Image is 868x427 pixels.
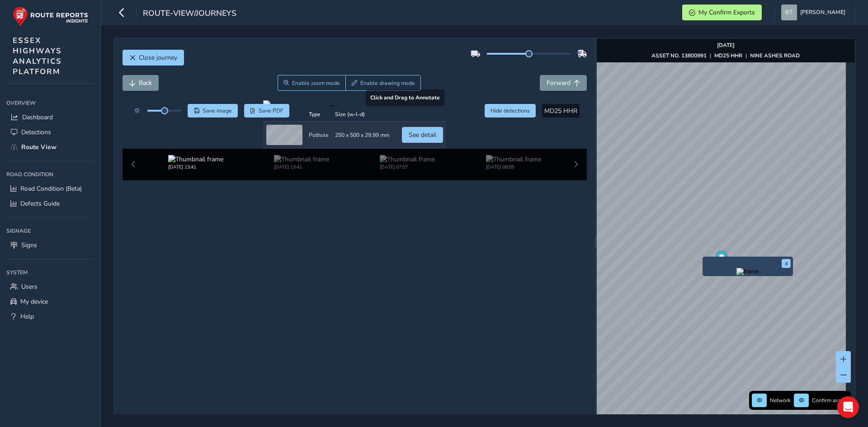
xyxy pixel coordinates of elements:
[188,104,238,117] button: Save
[491,107,530,114] span: Hide detections
[6,96,94,110] div: Overview
[812,397,848,404] span: Confirm assets
[20,184,82,193] span: Road Condition (Beta)
[770,397,791,404] span: Network
[6,168,94,181] div: Road Condition
[13,35,62,77] span: ESSEX HIGHWAYS ANALYTICS PLATFORM
[274,155,329,164] img: Thumbnail frame
[486,155,541,164] img: Thumbnail frame
[259,107,283,114] span: Save PDF
[715,251,727,269] div: Map marker
[21,143,57,151] span: Route View
[332,122,392,149] td: 250 x 500 x 29.99 mm
[123,50,184,66] button: Close journey
[6,125,94,140] a: Detections
[6,181,94,196] a: Road Condition (Beta)
[306,122,332,149] td: Pothole
[6,279,94,294] a: Users
[6,238,94,253] a: Signs
[409,131,436,139] span: See detail
[682,5,762,20] button: My Confirm Exports
[800,5,845,20] span: [PERSON_NAME]
[21,128,51,136] span: Detections
[544,107,577,115] span: MD25 HHR
[6,266,94,279] div: System
[837,396,859,418] div: Open Intercom Messenger
[698,8,755,17] span: My Confirm Exports
[781,5,849,20] button: [PERSON_NAME]
[380,164,435,170] div: [DATE] 07:57
[21,282,38,291] span: Users
[20,297,48,306] span: My device
[717,42,735,49] strong: [DATE]
[278,75,346,91] button: Zoom
[360,80,415,87] span: Enable drawing mode
[22,113,53,122] span: Dashboard
[244,104,290,117] button: PDF
[168,155,223,164] img: Thumbnail frame
[203,107,232,114] span: Save image
[540,75,587,91] button: Forward
[20,199,60,208] span: Defects Guide
[168,164,223,170] div: [DATE] 13:41
[485,104,536,117] button: Hide detections
[139,53,177,62] span: Close journey
[736,268,759,275] img: frame
[781,5,797,20] img: diamond-layout
[6,224,94,238] div: Signage
[20,312,34,321] span: Help
[274,164,329,170] div: [DATE] 13:41
[6,140,94,155] a: Route View
[6,110,94,125] a: Dashboard
[139,79,152,87] span: Back
[705,268,791,274] button: Preview frame
[380,155,435,164] img: Thumbnail frame
[292,80,340,87] span: Enable zoom mode
[143,8,236,20] span: route-view/journeys
[6,294,94,309] a: My device
[782,259,791,268] button: x
[6,309,94,324] a: Help
[714,52,742,59] strong: MD25 HHR
[6,196,94,211] a: Defects Guide
[345,75,421,91] button: Draw
[750,52,800,59] strong: NINE ASHES ROAD
[547,79,571,87] span: Forward
[21,241,37,249] span: Signs
[123,75,159,91] button: Back
[651,52,707,59] strong: ASSET NO. 13800991
[402,127,443,143] button: See detail
[651,52,800,59] div: | |
[13,6,88,27] img: rr logo
[486,164,541,170] div: [DATE] 08:09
